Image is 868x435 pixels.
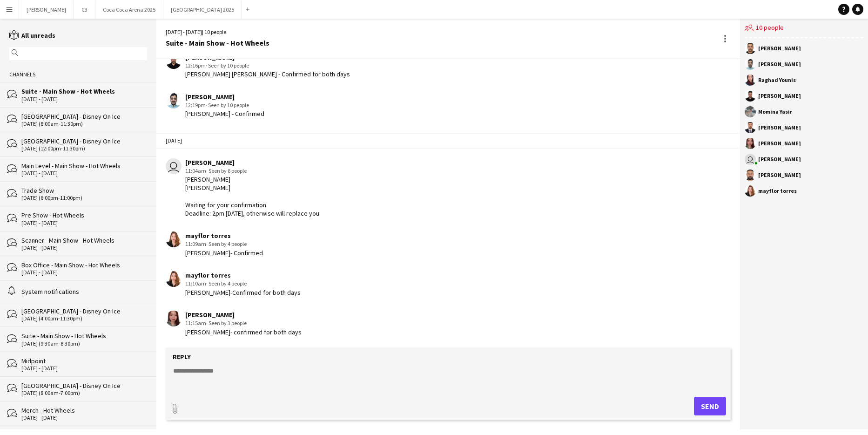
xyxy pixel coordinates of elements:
div: Momina Yasir [758,109,792,115]
div: 11:10am [185,279,301,288]
div: [DATE] (12:00pm-11:30pm) [21,145,147,152]
div: 12:16pm [185,61,350,70]
div: [DATE] (8:00am-11:30pm) [21,121,147,127]
div: Suite - Main Show - Hot Wheels [21,87,147,95]
div: [PERSON_NAME] [185,93,264,101]
div: 11:04am [185,167,319,175]
button: [GEOGRAPHIC_DATA] 2025 [163,0,242,19]
div: Box Office - Main Show - Hot Wheels [21,261,147,269]
button: Coca Coca Arena 2025 [95,0,163,19]
div: [DATE] - [DATE] [21,220,147,226]
div: [DATE] (6:00pm-11:00pm) [21,195,147,201]
span: · Seen by 4 people [206,280,247,287]
span: · Seen by 6 people [206,167,247,174]
button: [PERSON_NAME] [19,0,74,19]
label: Reply [173,353,191,361]
div: Suite - Main Show - Hot Wheels [166,39,269,47]
span: · Seen by 3 people [206,319,247,326]
div: mayflor torres [758,188,797,194]
div: [DATE] - [DATE] [21,365,147,372]
div: [PERSON_NAME] [PERSON_NAME] Waiting for your confirmation. Deadline: 2pm [DATE], otherwise will r... [185,175,319,217]
div: [PERSON_NAME] [PERSON_NAME] - Confirmed for both days [185,70,350,78]
span: · Seen by 4 people [206,240,247,247]
div: mayflor torres [185,271,301,279]
div: [GEOGRAPHIC_DATA] - Disney On Ice [21,137,147,145]
div: [PERSON_NAME]-Confirmed for both days [185,288,301,297]
div: Merch - Hot Wheels [21,406,147,415]
div: Pre Show - Hot Wheels [21,211,147,219]
div: [DATE] (4:00pm-11:30pm) [21,315,147,322]
div: [PERSON_NAME] [758,93,801,99]
div: Main Level - Main Show - Hot Wheels [21,162,147,170]
div: [GEOGRAPHIC_DATA] - Disney On Ice [21,112,147,121]
div: 11:09am [185,240,263,248]
div: [DATE] - [DATE] [21,415,147,421]
div: [PERSON_NAME] [758,156,801,162]
button: Send [694,397,726,415]
div: [DATE] - [DATE] [21,245,147,251]
div: [PERSON_NAME] [758,125,801,130]
div: mayflor torres [185,231,263,240]
div: [PERSON_NAME] [758,141,801,146]
div: [PERSON_NAME]- confirmed for both days [185,328,302,336]
a: All unreads [9,31,55,40]
div: Midpoint [21,357,147,365]
div: [GEOGRAPHIC_DATA] - Disney On Ice [21,381,147,390]
div: Raghad Younis [758,77,796,83]
div: [DATE] - [DATE] | 10 people [166,28,269,36]
div: [PERSON_NAME] [185,158,319,167]
button: C3 [74,0,95,19]
div: [DATE] - [DATE] [21,170,147,177]
div: [PERSON_NAME] [758,61,801,67]
div: Trade Show [21,186,147,195]
div: 11:15am [185,319,302,327]
div: [PERSON_NAME] - Confirmed [185,109,264,118]
div: [DATE] (9:30am-8:30pm) [21,340,147,347]
div: Suite - Main Show - Hot Wheels [21,332,147,340]
div: [DATE] (8:00am-7:00pm) [21,390,147,396]
div: System notifications [21,287,147,296]
div: 10 people [745,19,863,38]
div: [DATE] - [DATE] [21,269,147,276]
div: Scanner - Main Show - Hot Wheels [21,236,147,245]
div: [GEOGRAPHIC_DATA] - Disney On Ice [21,307,147,315]
span: · Seen by 10 people [206,62,249,69]
div: [DATE] [156,133,740,149]
div: [DATE] - [DATE] [21,96,147,102]
span: · Seen by 10 people [206,102,249,109]
div: [PERSON_NAME] [758,172,801,178]
div: [PERSON_NAME] [758,46,801,51]
div: [PERSON_NAME]- Confirmed [185,249,263,257]
div: [PERSON_NAME] [185,311,302,319]
div: 12:19pm [185,101,264,109]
